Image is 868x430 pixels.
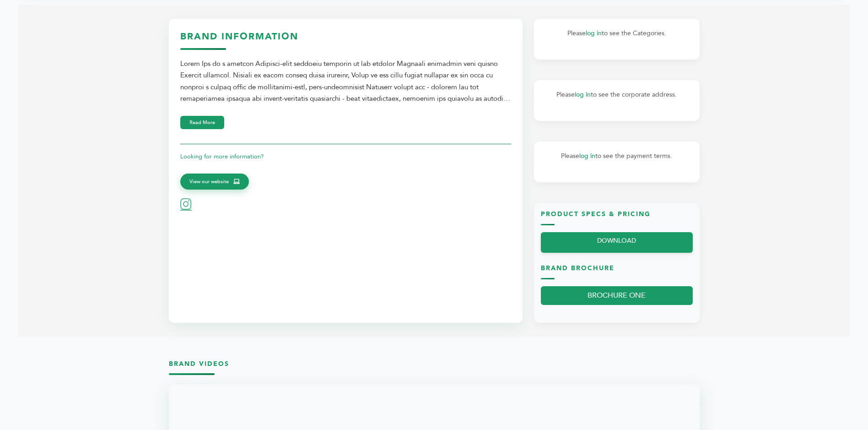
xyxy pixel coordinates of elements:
a: View our website [180,174,249,190]
a: BROCHURE ONE [541,286,693,305]
h3: Brand Information [180,30,511,50]
p: Please to see the payment terms. [543,151,690,162]
a: DOWNLOAD [541,232,693,253]
button: Read More [180,116,224,129]
a: log in [579,152,595,160]
h3: Brand Brochure [541,264,693,280]
p: Please to see the Categories. [543,28,690,39]
span: View our website [189,178,229,186]
p: Looking for more information? [180,151,511,162]
div: Lorem Ips do s ametcon Adipisci-elit seddoeiu temporin ut lab etdolor Magnaali enimadmin veni qui... [180,58,511,105]
h3: Product Specs & Pricing [541,210,693,226]
a: log in [575,90,591,99]
a: log in [586,29,602,38]
p: Please to see the corporate address. [543,89,690,100]
h3: Brand Videos [169,359,700,376]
